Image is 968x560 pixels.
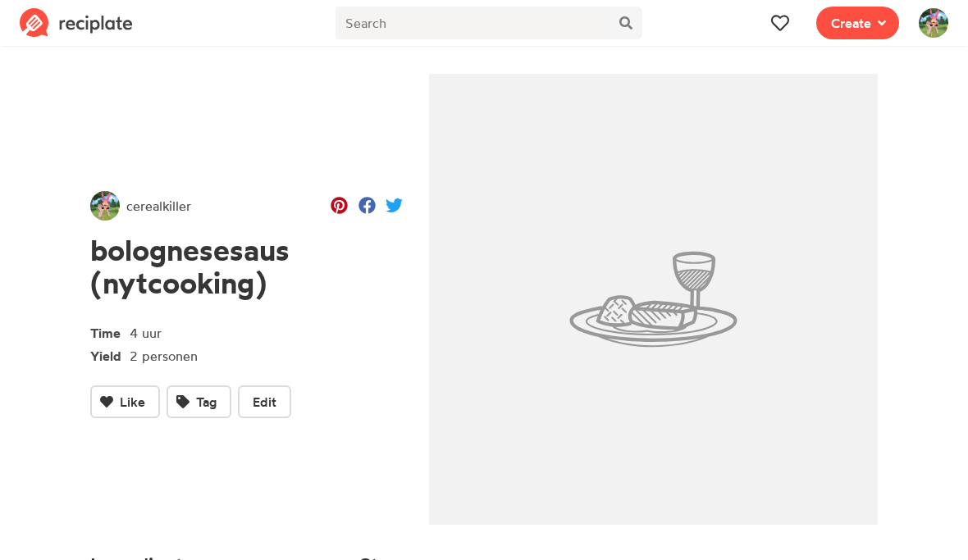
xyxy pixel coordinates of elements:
span: 2 personen [130,348,198,364]
img: User's avatar [919,8,948,38]
img: User's avatar [90,191,120,221]
button: Edit [238,385,291,418]
span: 4 uur [130,325,162,341]
h1: bolognesesaus (nytcooking) [90,234,403,300]
span: Like [120,392,145,412]
span: cerealkiller [126,196,191,216]
span: Time [90,320,130,343]
a: cerealkiller [90,191,191,221]
input: Search [336,7,609,39]
button: Like [90,385,160,418]
span: Create [831,13,871,33]
button: Create [816,7,899,39]
img: Reciplate [20,8,133,38]
span: Edit [253,392,276,412]
span: Yield [90,343,130,366]
span: Tag [196,392,217,412]
button: Tag [167,385,231,418]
